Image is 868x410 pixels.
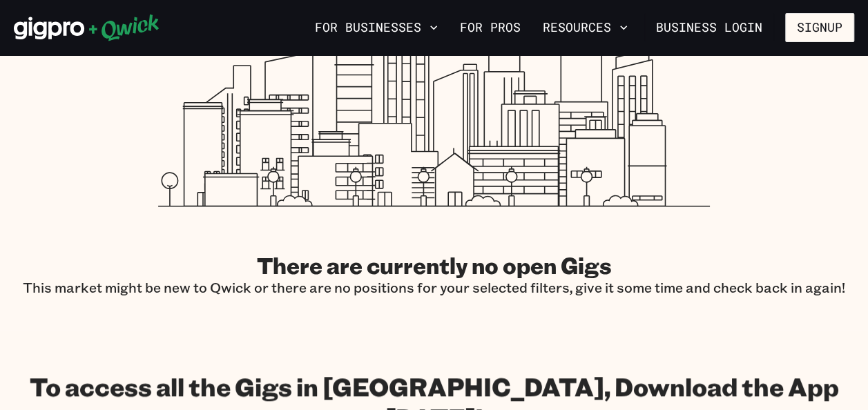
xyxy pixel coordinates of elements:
button: Resources [537,16,633,39]
button: For Businesses [309,16,443,39]
a: Business Login [644,13,774,42]
a: For Pros [454,16,526,39]
h2: There are currently no open Gigs [23,251,845,279]
button: Signup [785,13,854,42]
p: This market might be new to Qwick or there are no positions for your selected filters, give it so... [23,279,845,296]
